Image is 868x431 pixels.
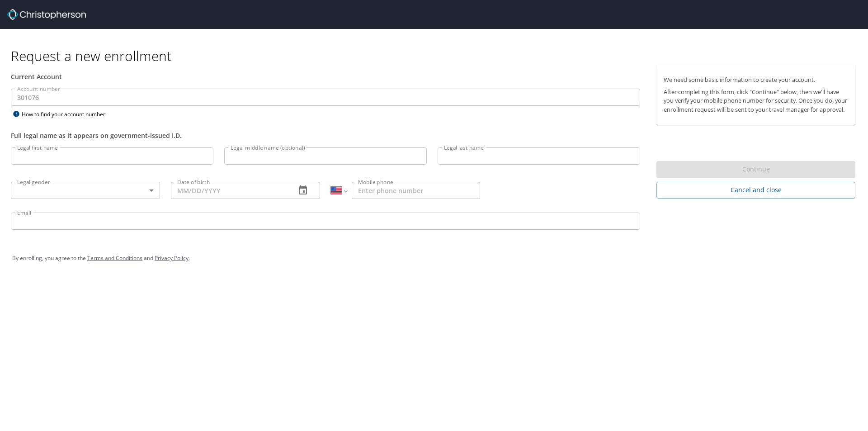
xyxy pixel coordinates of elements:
div: ​ [11,182,160,199]
p: After completing this form, click "Continue" below, then we'll have you verify your mobile phone ... [664,88,848,114]
input: MM/DD/YYYY [171,182,288,199]
p: We need some basic information to create your account. [664,76,848,84]
img: cbt logo [7,9,86,20]
div: How to find your account number [11,109,124,120]
button: Cancel and close [656,182,855,199]
h1: Request a new enrollment [11,47,863,65]
span: Cancel and close [664,185,848,196]
div: Full legal name as it appears on government-issued I.D. [11,131,640,140]
a: Privacy Policy [155,254,189,262]
a: Terms and Conditions [87,254,142,262]
div: By enrolling, you agree to the and . [12,247,856,270]
input: Enter phone number [352,182,480,199]
div: Current Account [11,72,640,81]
